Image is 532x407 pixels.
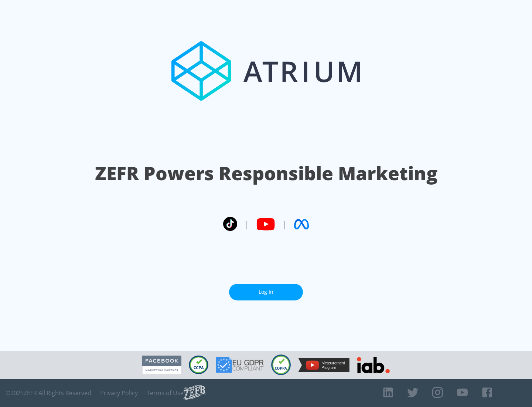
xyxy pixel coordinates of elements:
img: CCPA Compliant [189,356,208,374]
span: | [245,219,249,230]
a: Terms of Use [147,389,184,397]
span: | [282,219,287,230]
img: YouTube Measurement Program [298,358,349,372]
span: © 2025 ZEFR All Rights Reserved [6,389,91,397]
img: Facebook Marketing Partner [142,356,181,374]
a: Log In [229,284,303,300]
a: Privacy Policy [100,389,138,397]
img: GDPR Compliant [216,357,264,373]
h1: ZEFR Powers Responsible Marketing [95,161,437,186]
img: COPPA Compliant [271,354,291,375]
img: IAB [357,357,390,373]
